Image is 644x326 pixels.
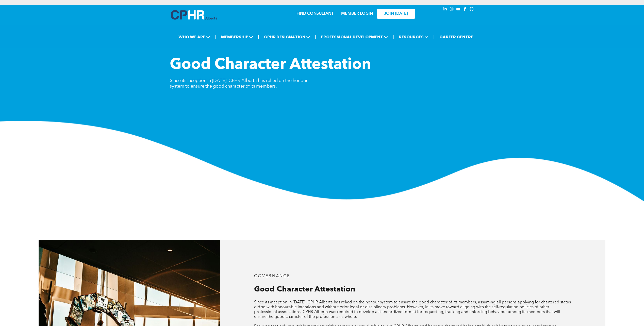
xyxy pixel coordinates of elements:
[341,12,373,16] a: MEMBER LOGIN
[170,78,307,89] span: Since its inception in [DATE], CPHR Alberta has relied on the honour system to ensure the good ch...
[171,10,217,20] img: A blue and white logo for cp alberta
[215,32,216,42] li: |
[456,6,461,13] a: youtube
[296,12,334,16] a: FIND CONSULTANT
[462,6,468,13] a: facebook
[469,6,474,13] a: Social network
[377,9,415,19] a: JOIN [DATE]
[254,300,571,319] span: Since its inception in [DATE], CPHR Alberta has relied on the honour system to ensure the good ch...
[442,6,448,13] a: linkedin
[393,32,394,42] li: |
[433,32,435,42] li: |
[258,32,259,42] li: |
[397,32,430,42] span: RESOURCES
[254,286,355,293] span: Good Character Attestation
[384,11,408,16] span: JOIN [DATE]
[170,57,371,73] span: Good Character Attestation
[319,32,389,42] span: PROFESSIONAL DEVELOPMENT
[254,274,290,278] span: GOVERNANCE
[220,32,255,42] span: MEMBERSHIP
[262,32,312,42] span: CPHR DESIGNATION
[315,32,316,42] li: |
[438,32,475,42] a: CAREER CENTRE
[177,32,212,42] span: WHO WE ARE
[449,6,455,13] a: instagram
